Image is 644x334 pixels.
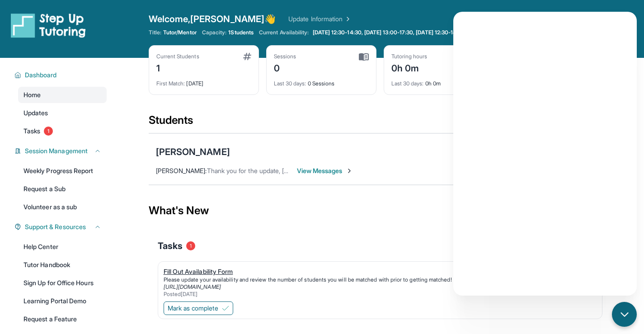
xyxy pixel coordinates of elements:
a: Request a Feature [18,311,107,327]
span: [DATE] 12:30-14:30, [DATE] 13:00-17:30, [DATE] 12:30-14:30, [DATE] 13:00-16:00, [DATE] 12:30-14:30 [313,29,569,36]
span: Capacity: [202,29,227,36]
a: Volunteer as a sub [18,199,107,215]
a: Learning Portal Demo [18,293,107,309]
div: What's New [149,191,611,231]
a: Weekly Progress Report [18,163,107,179]
a: Tutor Handbook [18,257,107,273]
a: Home [18,87,107,103]
a: Sign Up for Office Hours [18,275,107,291]
img: card [243,53,251,60]
span: Tasks [158,240,183,252]
span: Tasks [24,127,40,136]
div: 0h 0m [391,75,486,87]
img: logo [11,13,86,38]
button: Mark as complete [164,301,233,315]
button: chat-button [612,302,637,327]
span: 1 Students [228,29,254,36]
div: Students [149,113,611,133]
img: Chevron Right [343,14,352,24]
img: Chevron-Right [346,167,353,174]
span: Session Management [25,146,88,155]
div: Please update your availability and review the number of students you will be matched with prior ... [164,276,589,283]
a: [URL][DOMAIN_NAME] [164,283,221,290]
span: Title: [149,29,161,36]
span: Support & Resources [25,222,86,231]
a: Updates [18,105,107,121]
div: [PERSON_NAME] [156,146,230,158]
span: Updates [24,108,48,118]
span: Tutor/Mentor [163,29,197,36]
a: Help Center [18,239,107,255]
a: Fill Out Availability FormPlease update your availability and review the number of students you w... [158,262,602,300]
a: Tasks1 [18,123,107,139]
span: Welcome, [PERSON_NAME] 👋 [149,13,276,25]
iframe: Chatbot [453,12,637,296]
a: [DATE] 12:30-14:30, [DATE] 13:00-17:30, [DATE] 12:30-14:30, [DATE] 13:00-16:00, [DATE] 12:30-14:30 [311,29,571,36]
div: Sessions [274,53,296,60]
span: First Match : [156,80,185,87]
span: [PERSON_NAME] : [156,167,207,174]
a: Update Information [288,14,352,24]
div: 0 [274,60,296,75]
span: 1 [44,127,53,136]
a: Request a Sub [18,181,107,197]
span: Dashboard [25,71,57,80]
div: 0 Sessions [274,75,369,87]
span: 1 [186,241,195,250]
div: [DATE] [156,75,251,87]
span: View Messages [297,166,353,175]
div: Current Students [156,53,199,60]
div: Tutoring hours [391,53,428,60]
button: Dashboard [21,71,101,80]
span: Home [24,90,41,99]
img: card [359,53,369,61]
span: Last 30 days : [274,80,306,87]
img: Mark as complete [222,305,229,312]
button: Session Management [21,146,101,155]
span: Mark as complete [168,304,218,313]
div: Posted [DATE] [164,291,589,298]
div: 1 [156,60,199,75]
span: Current Availability: [259,29,309,36]
div: Fill Out Availability Form [164,267,589,276]
span: Last 30 days : [391,80,424,87]
div: 0h 0m [391,60,428,75]
button: Support & Resources [21,222,101,231]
